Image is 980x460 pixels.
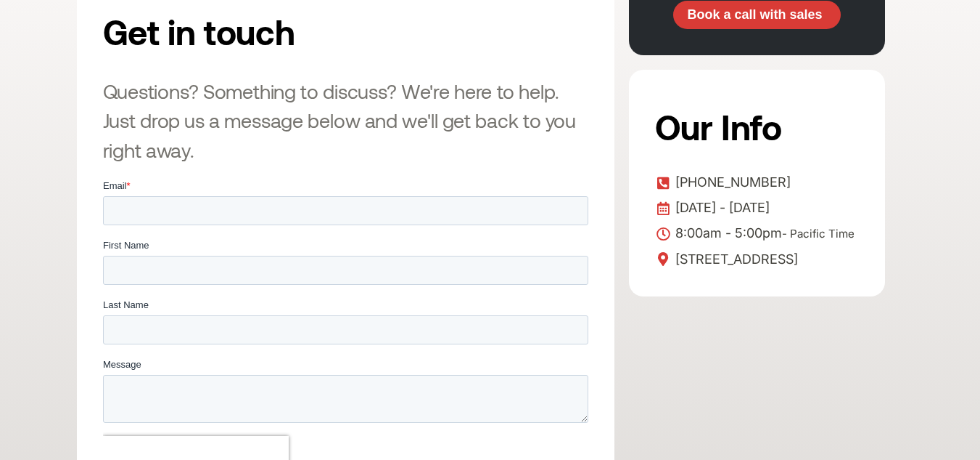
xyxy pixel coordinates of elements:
h2: Get in touch [103,1,442,62]
span: [STREET_ADDRESS] [672,249,798,270]
h3: Questions? Something to discuss? We're here to help. Just drop us a message below and we'll get b... [103,76,588,165]
span: [DATE] - [DATE] [672,197,770,219]
span: 8:00am - 5:00pm [672,222,855,245]
span: [PHONE_NUMBER] [672,172,791,193]
span: - Pacific Time [782,227,855,241]
a: [PHONE_NUMBER] [655,172,859,193]
a: Book a call with sales [673,1,841,30]
h2: Our Info [655,96,855,157]
span: Book a call with sales [687,8,822,21]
